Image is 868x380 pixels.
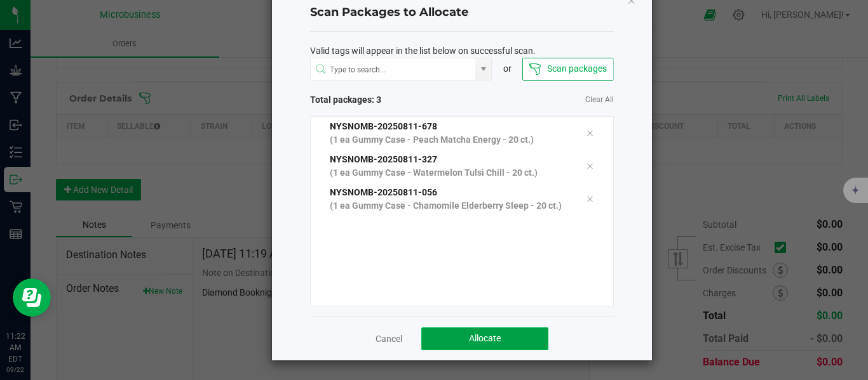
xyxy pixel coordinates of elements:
[330,187,437,197] span: NYSNOMB-20250811-056
[310,93,462,107] span: Total packages: 3
[492,62,522,75] div: or
[330,121,437,131] span: NYSNOMB-20250811-678
[421,327,548,350] button: Allocate
[330,166,567,180] p: (1 ea Gummy Case - Watermelon Tulsi Chill - 20 ct.)
[576,126,603,141] div: Remove tag
[576,159,603,174] div: Remove tag
[376,332,402,345] a: Cancel
[310,44,536,58] span: Valid tags will appear in the list below on successful scan.
[330,133,567,147] p: (1 ea Gummy Case - Peach Matcha Energy - 20 ct.)
[576,192,603,207] div: Remove tag
[13,278,51,317] iframe: Resource center
[522,58,613,81] button: Scan packages
[310,4,614,21] h4: Scan Packages to Allocate
[330,199,567,213] p: (1 ea Gummy Case - Chamomile Elderberry Sleep - 20 ct.)
[311,58,476,81] input: NO DATA FOUND
[330,154,437,164] span: NYSNOMB-20250811-327
[469,333,501,343] span: Allocate
[585,95,614,105] a: Clear All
